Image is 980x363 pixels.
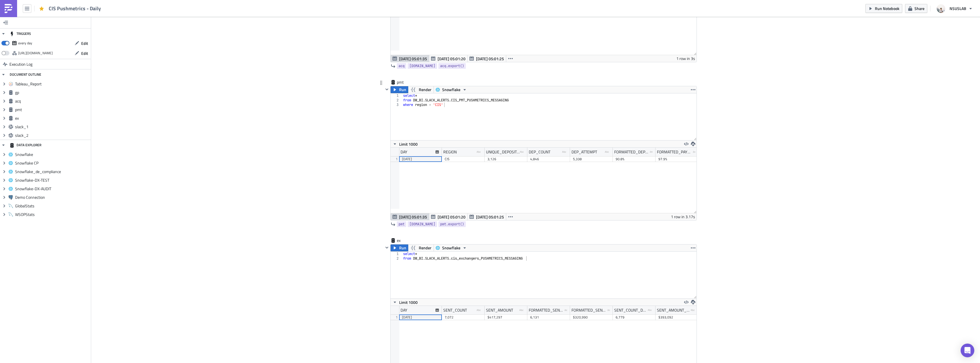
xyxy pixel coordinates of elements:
span: Demo Connection [15,195,89,200]
button: [DATE] 05:01:35 [391,213,429,220]
span: Render [419,86,431,93]
span: acq [399,63,405,69]
span: pmt [399,221,405,227]
img: Avatar [936,4,946,13]
span: Run Notebook [875,5,899,11]
div: 2 [391,98,402,103]
img: PushMetrics [4,4,13,13]
button: [DATE] 05:01:25 [467,213,506,220]
span: pmt [15,107,89,112]
div: $320,990 [573,314,610,320]
button: Snowflake [434,86,469,93]
span: Limit 1000 [399,141,418,147]
div: every day [18,39,32,47]
div: 97.9% [658,156,695,162]
span: Render [419,244,431,251]
span: Run [399,86,406,93]
span: NSUSLAB [950,5,966,11]
div: [DATE] [402,314,439,320]
a: [DOMAIN_NAME] [408,221,437,227]
body: Rich Text Area. Press ALT-0 for help. [2,2,297,7]
span: Share [914,5,924,11]
span: WSOPStats [15,212,89,217]
div: TRIGGERS [10,29,31,39]
div: 1 [391,93,402,98]
div: UNIQUE_DEPOSITORS [486,148,520,156]
a: [DOMAIN_NAME] [408,63,437,69]
div: Open Intercom Messenger [961,344,974,357]
div: 1 row in 3.17s [671,213,695,220]
div: CIS [445,156,482,162]
div: 3 [391,103,402,107]
span: [DATE] 05:01:20 [438,214,465,220]
button: Render [408,86,434,93]
a: acq [397,63,406,69]
div: 5,338 [573,156,610,162]
button: Hide content [383,244,390,251]
button: Snowflake [434,244,469,251]
span: pmt [397,79,420,85]
span: [DATE] 05:01:25 [476,56,504,62]
span: [DATE] 05:01:35 [399,56,427,62]
div: SENT_COUNT_DOW [614,306,648,314]
button: Run [391,244,408,251]
span: [DATE] 05:01:20 [438,56,465,62]
div: 3,126 [487,156,524,162]
span: Snowflake CP [15,161,89,166]
div: FORMATTED_SENT_AMOUNT_30D_AVG [571,306,607,314]
button: Run [391,86,408,93]
div: FORMATTED_SENT_COUNT_30D_AVG [529,306,564,314]
span: acq.export() [440,63,464,69]
button: NSUSLAB [933,2,976,15]
div: 1 row in 3s [676,55,695,62]
span: Snowflake-DX-AUDIT [15,186,89,191]
button: Limit 1000 [391,299,420,306]
div: DATA EXPLORER [10,140,41,150]
button: Share [905,4,927,13]
div: 90.8% [616,156,653,162]
button: [DATE] 05:01:25 [467,55,506,62]
span: Snowflake [442,86,460,93]
div: FORMATTED_PAY_DEP_SUCCESS_RATE [657,148,693,156]
div: SENT_AMOUNT_DOW [657,306,691,314]
div: 7,072 [445,314,482,320]
button: Limit 1000 [391,141,420,147]
span: Limit 1000 [399,299,418,305]
span: Edit [81,40,88,46]
div: [DATE] [402,156,439,162]
button: Render [408,244,434,251]
a: pmt.export() [438,221,466,227]
span: CIS Pushmetrics - Daily [49,5,101,12]
div: DOCUMENT OUTLINE [10,69,41,80]
div: DAY [401,306,407,314]
div: 6,779 [616,314,653,320]
a: pmt [397,221,406,227]
span: ex [15,116,89,121]
button: [DATE] 05:01:20 [429,55,468,62]
div: DEP_ATTEMPT [571,148,597,156]
button: Run Notebook [865,4,902,13]
button: Edit [72,49,91,58]
span: slack_2 [15,133,89,138]
span: Run [399,244,406,251]
span: Tableau_Report [15,81,89,87]
span: [DOMAIN_NAME] [409,221,435,227]
a: acq.export() [438,63,466,69]
div: $393,092 [658,314,695,320]
span: slack_1 [15,124,89,129]
div: FORMATTED_DEP_SUCCESS_RATE [614,148,650,156]
span: [DATE] 05:01:25 [476,214,504,220]
button: [DATE] 05:01:20 [429,213,468,220]
span: GlobalStats [15,203,89,208]
div: 1 [391,252,402,256]
div: DAY [401,148,407,156]
span: Edit [81,50,88,56]
span: Snowflake [442,244,460,251]
span: pmt.export() [440,221,464,227]
span: gp [15,90,89,95]
div: $417,297 [487,314,524,320]
span: [DOMAIN_NAME] [409,63,435,69]
span: ex [397,238,420,243]
div: https://pushmetrics.io/api/v1/report/NxL0X70LDW/webhook?token=347c65fd3135441da214c6e2cebc780e [18,49,53,57]
button: [DATE] 05:01:35 [391,55,429,62]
